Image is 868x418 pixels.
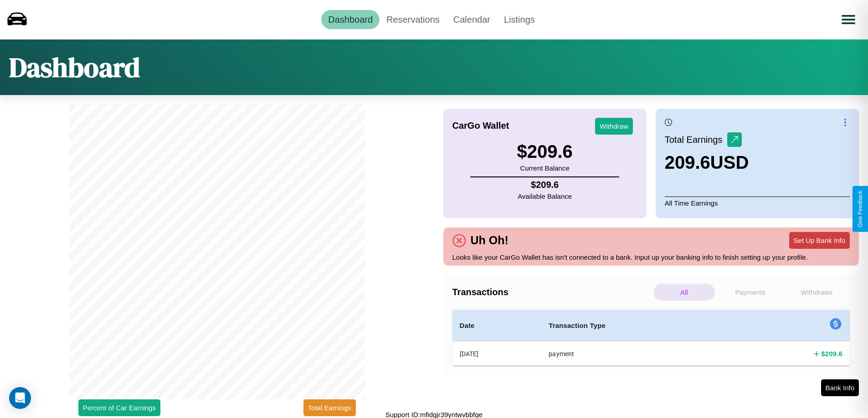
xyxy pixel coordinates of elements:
h3: $ 209.6 [517,141,572,162]
p: All [653,284,715,301]
p: Looks like your CarGo Wallet has isn't connected to a bank. Input up your banking info to finish ... [452,251,850,263]
p: All Time Earnings [665,196,850,209]
p: Payments [719,284,781,301]
table: simple table [452,310,850,366]
button: Percent of Car Earnings [78,399,160,416]
h4: CarGo Wallet [452,121,509,131]
p: Total Earnings [665,131,727,148]
button: Withdraw [595,118,633,135]
th: [DATE] [452,342,542,366]
a: Dashboard [321,10,380,29]
button: Set Up Bank Info [789,232,850,249]
div: Open Intercom Messenger [9,387,31,409]
a: Calendar [447,10,497,29]
th: payment [541,342,730,366]
p: Current Balance [517,162,572,174]
p: Available Balance [518,190,572,202]
h4: $ 209.6 [518,180,572,190]
h4: Transaction Type [549,320,723,331]
h4: $ 209.6 [821,349,842,358]
h4: Uh Oh! [466,234,513,247]
h1: Dashboard [9,49,140,86]
div: Give Feedback [857,191,863,227]
p: Withdraws [786,284,847,301]
h3: 209.6 USD [665,152,749,173]
button: Bank Info [821,379,859,396]
a: Reservations [380,10,447,29]
h4: Date [460,320,534,331]
a: Listings [497,10,542,29]
h4: Transactions [452,287,651,297]
button: Open menu [836,7,861,32]
button: Total Earnings [303,399,356,416]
